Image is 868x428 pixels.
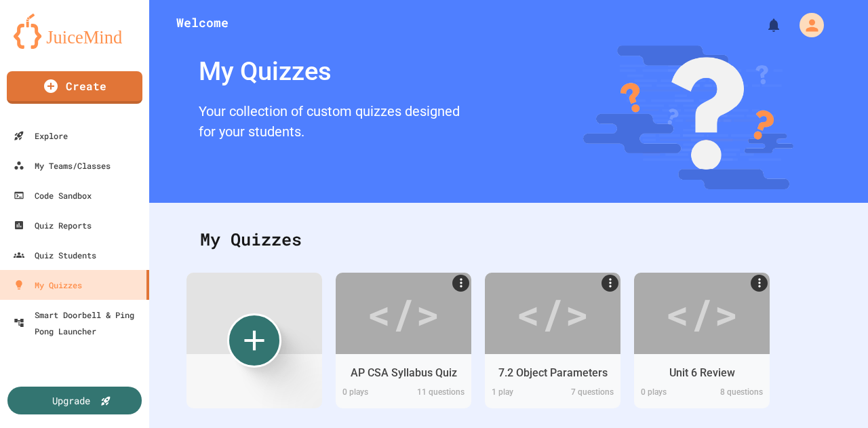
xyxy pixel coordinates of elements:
a: More [601,275,618,292]
div: My Teams/Classes [14,157,111,174]
div: Quiz Students [14,247,96,263]
div: My Notifications [741,14,785,37]
div: My Quizzes [192,45,467,98]
img: banner-image-my-quizzes.png [583,45,794,189]
div: Code Sandbox [14,187,92,203]
div: Upgrade [52,393,90,408]
div: Create new [227,313,281,368]
div: Unit 6 Review [669,365,735,381]
div: </> [665,283,738,344]
div: Your collection of custom quizzes designed for your students. [192,98,467,149]
div: 11 questions [403,386,471,402]
a: More [751,275,768,292]
div: 1 play [485,386,553,402]
div: 7 questions [553,386,620,402]
div: 7.2 Object Parameters [498,365,608,381]
div: Smart Doorbell & Ping Pong Launcher [14,307,144,339]
div: 8 questions [702,386,770,402]
div: </> [516,283,589,344]
a: Create [7,71,142,104]
div: AP CSA Syllabus Quiz [351,365,457,381]
div: Quiz Reports [14,217,92,233]
div: My Quizzes [14,277,82,293]
iframe: chat widget [755,315,854,372]
div: 0 play s [336,386,403,402]
iframe: chat widget [811,374,854,414]
div: 0 play s [634,386,702,402]
div: Explore [14,128,68,144]
div: My Quizzes [186,213,831,266]
img: logo-orange.svg [14,14,136,49]
div: </> [367,283,440,344]
a: More [452,275,469,292]
div: My Account [785,9,827,41]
